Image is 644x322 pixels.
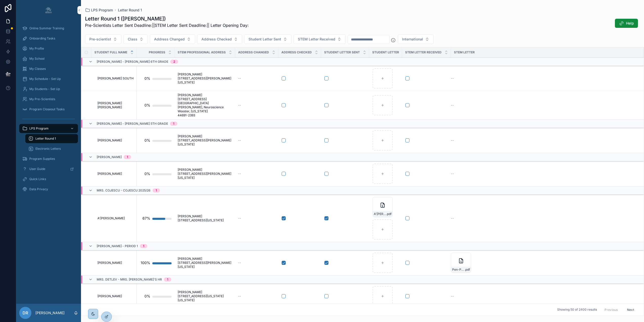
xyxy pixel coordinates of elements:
a: [PERSON_NAME] [STREET_ADDRESS][PERSON_NAME][US_STATE] [178,72,232,84]
span: [PERSON_NAME] [STREET_ADDRESS][US_STATE] [178,214,232,222]
button: Select Button [294,34,346,44]
a: My School [19,54,78,63]
a: -- [451,103,638,107]
a: My Pre-Scientists [19,95,78,104]
div: scrollable content [16,20,81,200]
span: Showing 50 of 2400 results [557,308,597,312]
span: -- [238,76,241,80]
div: 1 [143,244,144,248]
span: Program Closeout Tasks [29,107,65,111]
button: Select Button [85,34,121,44]
span: STEM Letter [454,50,475,54]
a: -- [238,294,275,298]
span: [PERSON_NAME] SOUTH [97,76,134,80]
span: Student Letter [372,50,399,54]
span: [PERSON_NAME] [STREET_ADDRESS][PERSON_NAME][US_STATE] [178,168,232,180]
a: -- [238,138,275,142]
a: Letter Round 1 [25,134,78,143]
a: Letter Round 1 [118,8,142,13]
span: Letter Round 1 [35,137,56,141]
a: -- [451,294,638,298]
a: [PERSON_NAME] [97,294,134,298]
span: -- [238,261,241,265]
div: 1 [173,122,174,126]
span: Data Privacy [29,187,48,191]
div: 1 [167,277,168,282]
span: A'[PERSON_NAME] [97,216,125,220]
a: 0% [140,291,172,301]
span: My Profile [29,47,44,51]
span: Help [626,21,634,26]
a: [PERSON_NAME] [STREET_ADDRESS][US_STATE][US_STATE] [178,290,232,302]
span: LPS Program [29,126,49,131]
span: Address Checked [281,50,312,54]
span: My Students - Set Up [29,87,60,91]
span: [PERSON_NAME] - [PERSON_NAME] 5th Grade [97,122,168,126]
a: LPS Program [85,8,113,13]
span: Student Letter Sent [324,50,360,54]
a: 0% [140,100,172,110]
span: Address Changed [238,50,269,54]
span: Electronic Letters [35,147,61,151]
button: Select Button [244,34,292,44]
button: Select Button [123,34,148,44]
a: 0% [140,135,172,145]
span: [PERSON_NAME] [97,294,122,298]
span: STEM Letter Received [405,50,442,54]
span: Pen-Pal-Letter-#1-([PERSON_NAME]) [452,268,465,272]
button: Select Button [398,34,433,44]
span: Pre-scientist [89,37,111,42]
span: My Classes [29,67,46,71]
a: -- [451,172,638,176]
a: A'[PERSON_NAME] [97,216,134,220]
span: -- [451,76,454,80]
span: -- [238,138,241,142]
a: A'[PERSON_NAME]--LPS-Letter-1---20353681.pdf [372,197,399,240]
h1: Letter Round 1 ([PERSON_NAME]) [85,15,249,22]
span: STEM Letter Received [298,37,335,42]
a: User Guide [19,164,78,174]
span: STEM Professional Address [178,50,226,54]
a: Data Privacy [19,185,78,194]
a: 100% [140,258,172,268]
div: 67% [142,213,150,223]
a: [PERSON_NAME] [STREET_ADDRESS][PERSON_NAME][US_STATE] [178,257,232,269]
span: -- [451,172,454,176]
a: -- [238,172,275,176]
button: Help [615,19,638,28]
span: LPS Program [91,8,113,13]
a: Quick Links [19,175,78,184]
div: 0% [144,73,150,83]
span: Quick Links [29,177,46,181]
span: [PERSON_NAME] - Period 1 [97,244,138,248]
span: Address Changed [154,37,185,42]
a: [PERSON_NAME] [97,172,134,176]
a: Program Supplies [19,154,78,163]
a: -- [238,76,275,80]
span: [PERSON_NAME] [STREET_ADDRESS][PERSON_NAME][US_STATE] [178,134,232,146]
span: [PERSON_NAME] [97,261,122,265]
span: Online Summer Training [29,26,64,30]
span: -- [451,103,454,107]
span: -- [238,216,241,220]
div: 0% [144,291,150,301]
img: App logo [45,6,53,14]
span: My Pre-Scientists [29,97,55,101]
span: DR [23,310,28,316]
span: [PERSON_NAME] [PERSON_NAME] [97,101,134,109]
a: My Classes [19,64,78,73]
span: -- [238,103,241,107]
span: -- [451,294,454,298]
a: My Students - Set Up [19,84,78,94]
span: Mrs. Cojescu - Cojescu 2025/26 [97,188,151,192]
div: 1 [156,188,157,192]
div: 2 [173,60,175,64]
a: [PERSON_NAME] [STREET_ADDRESS][GEOGRAPHIC_DATA][PERSON_NAME], Neuroscience Wooster, [US_STATE] 44... [178,93,232,117]
span: -- [451,216,454,220]
span: -- [238,294,241,298]
span: [PERSON_NAME] [97,155,122,159]
span: A'[PERSON_NAME]--LPS-Letter-1---20353681 [374,212,386,216]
